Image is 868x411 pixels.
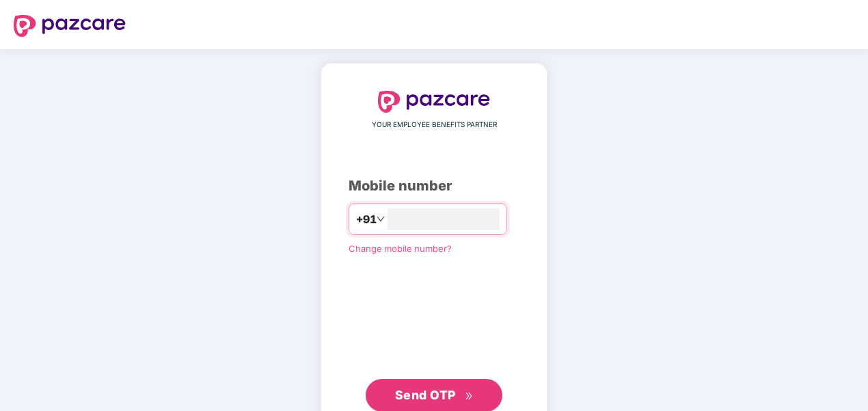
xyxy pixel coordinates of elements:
img: logo [14,15,126,37]
span: double-right [465,392,474,401]
span: YOUR EMPLOYEE BENEFITS PARTNER [372,119,497,130]
img: logo [378,91,490,113]
span: down [377,215,385,223]
span: Send OTP [395,388,456,402]
span: +91 [356,211,377,228]
a: Change mobile number? [349,243,452,254]
div: Mobile number [349,175,519,197]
